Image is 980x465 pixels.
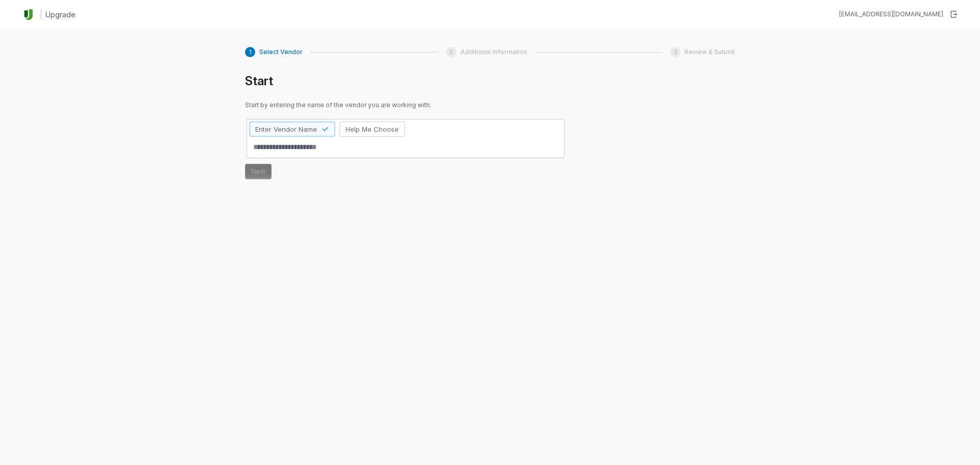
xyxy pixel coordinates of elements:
span: Start by entering the name of the vendor you are working with. [245,101,566,109]
div: 3 [670,47,680,57]
div: [EMAIL_ADDRESS][DOMAIN_NAME] [839,10,943,18]
span: Additional Information [460,48,527,56]
img: Clerk Logo [20,6,37,22]
h1: Start [245,74,566,89]
button: Enter Vendor Name [249,121,335,137]
span: Help Me Choose [346,125,399,134]
span: Review & Submit [684,48,735,56]
span: Enter Vendor Name [255,125,317,134]
div: 2 [446,47,456,57]
div: 1 [245,47,255,57]
h1: Upgrade [45,9,76,20]
span: Select Vendor [259,48,303,56]
button: Help Me Choose [339,121,405,137]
